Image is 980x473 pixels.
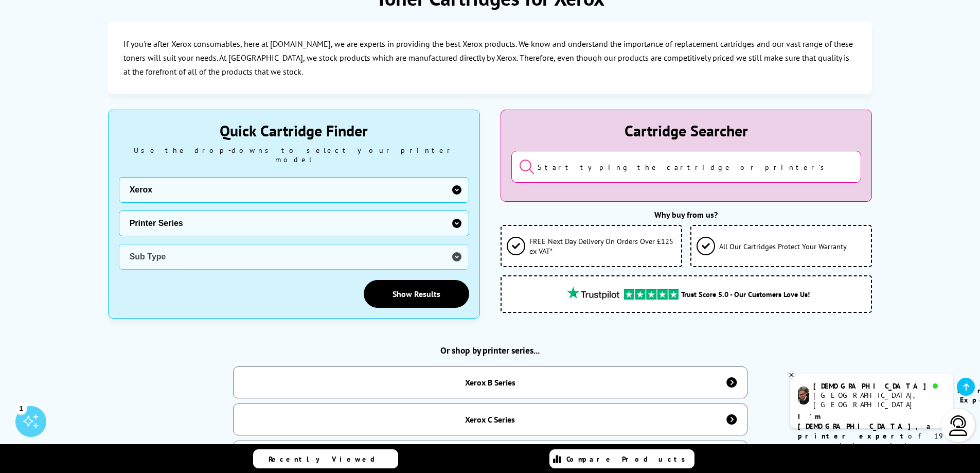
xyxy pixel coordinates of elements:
a: Recently Viewed [253,449,398,468]
p: of 19 years! I can help you choose the right product [798,412,945,470]
img: trustpilot rating [562,287,624,300]
p: If you're after Xerox consumables, here at [DOMAIN_NAME], we are experts in providing the best Xe... [123,37,857,79]
div: Why buy from us? [501,209,872,220]
span: FREE Next Day Delivery On Orders Over £125 ex VAT* [529,236,676,256]
div: [DEMOGRAPHIC_DATA] [813,381,945,391]
div: Use the drop-downs to select your printer model [119,146,469,164]
div: Cartridge Searcher [511,120,862,141]
img: chris-livechat.png [798,387,809,405]
img: trustpilot rating [624,289,679,300]
span: All Our Cartridges Protect Your Warranty [719,241,847,251]
div: [GEOGRAPHIC_DATA], [GEOGRAPHIC_DATA] [813,391,945,409]
a: Show Results [364,280,469,308]
span: Compare Products [566,454,691,464]
div: Xerox B Series [465,377,515,388]
a: Compare Products [549,449,694,468]
input: Start typing the cartridge or printer's name... [511,151,862,183]
h2: Or shop by printer series... [108,344,872,356]
span: Recently Viewed [269,454,385,464]
div: Xerox C Series [465,414,515,425]
span: Trust Score 5.0 - Our Customers Love Us! [681,289,810,299]
img: user-headset-light.svg [948,415,969,436]
div: Quick Cartridge Finder [119,120,469,141]
b: I'm [DEMOGRAPHIC_DATA], a printer expert [798,412,934,441]
div: 1 [15,402,27,414]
